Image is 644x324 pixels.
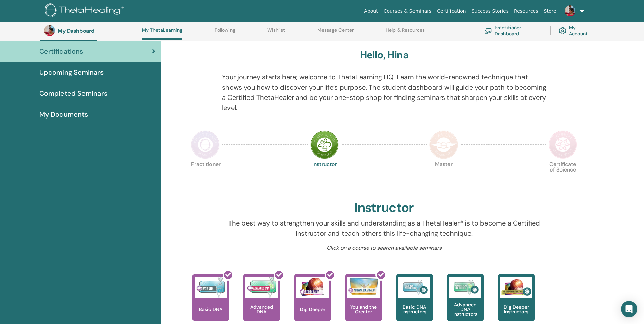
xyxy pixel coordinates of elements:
img: You and the Creator [347,277,380,296]
a: Wishlist [267,27,285,38]
span: Certifications [39,46,83,56]
img: Advanced DNA Instructors [449,277,481,298]
h3: Hello, Hina [360,49,409,61]
a: Message Center [317,27,354,38]
p: Click on a course to search available seminars [222,244,546,252]
a: Certification [434,5,468,17]
img: default.jpg [565,5,575,16]
a: Success Stories [469,5,511,17]
p: Master [429,162,458,190]
img: cog.svg [559,25,566,36]
p: You and the Creator [345,305,382,314]
img: chalkboard-teacher.svg [484,28,492,33]
a: My Account [559,23,593,38]
h2: Instructor [354,200,414,216]
p: Dig Deeper [297,307,328,312]
a: Store [541,5,559,17]
span: Upcoming Seminars [39,67,104,77]
img: Master [429,130,458,159]
a: Courses & Seminars [381,5,435,17]
a: Help & Resources [386,27,425,38]
p: Basic DNA Instructors [396,305,433,314]
span: Completed Seminars [39,88,107,98]
p: Practitioner [191,162,220,190]
img: Dig Deeper [296,277,329,298]
p: Advanced DNA Instructors [447,302,484,317]
img: Advanced DNA [245,277,278,298]
img: default.jpg [44,25,55,36]
a: Following [215,27,235,38]
img: Certificate of Science [549,130,577,159]
img: Dig Deeper Instructors [500,277,532,298]
img: Basic DNA Instructors [398,277,430,298]
p: Your journey starts here; welcome to ThetaLearning HQ. Learn the world-renowned technique that sh... [222,72,546,113]
a: Practitioner Dashboard [484,23,542,38]
img: logo.png [45,3,126,19]
img: Instructor [310,130,339,159]
div: Open Intercom Messenger [621,301,637,317]
img: Basic DNA [195,277,227,298]
a: My ThetaLearning [142,27,182,40]
p: Dig Deeper Instructors [498,305,535,314]
a: About [361,5,381,17]
h3: My Dashboard [58,28,126,34]
img: Practitioner [191,130,220,159]
p: Instructor [310,162,339,190]
p: Certificate of Science [549,162,577,190]
a: Resources [511,5,541,17]
p: The best way to strengthen your skills and understanding as a ThetaHealer® is to become a Certifi... [222,218,546,238]
p: Advanced DNA [243,305,280,314]
span: My Documents [39,109,88,120]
